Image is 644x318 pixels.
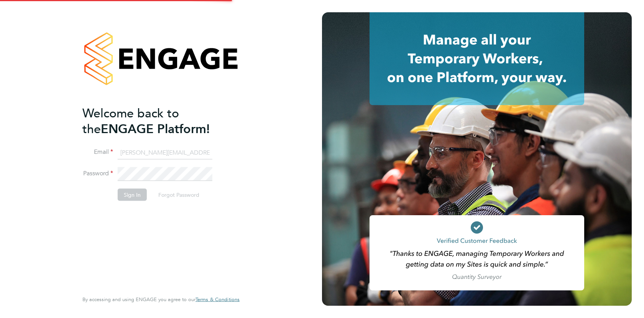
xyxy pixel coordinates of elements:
[118,189,147,201] button: Sign In
[82,105,232,137] h2: ENGAGE Platform!
[195,296,240,303] span: Terms & Conditions
[82,170,113,178] label: Password
[82,148,113,156] label: Email
[195,297,240,303] a: Terms & Conditions
[82,296,240,303] span: By accessing and using ENGAGE you agree to our
[118,146,212,160] input: Enter your work email...
[82,105,179,136] span: Welcome back to the
[152,189,205,201] button: Forgot Password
